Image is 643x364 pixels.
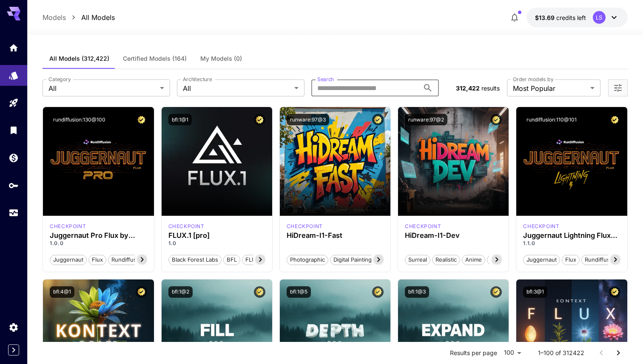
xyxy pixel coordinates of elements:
span: 312,422 [456,85,480,92]
p: checkpoint [168,223,205,230]
span: credits left [556,14,586,21]
button: bfl:1@2 [168,286,193,298]
h3: HiDream-I1-Dev [405,231,502,240]
span: rundiffusion [108,256,148,264]
span: Photographic [287,256,328,264]
span: BFL [224,256,240,264]
h3: HiDream-I1-Fast [287,231,384,240]
p: All Models [81,12,115,23]
button: Expand sidebar [8,344,19,356]
div: Usage [9,208,19,218]
span: Digital Painting [330,256,375,264]
p: 1–100 of 312422 [538,349,584,357]
div: 100 [501,347,524,359]
p: 1.1.0 [523,240,620,247]
p: checkpoint [405,223,441,230]
span: flux [562,256,579,264]
div: Playground [9,98,19,108]
h3: Juggernaut Pro Flux by RunDiffusion [50,231,147,240]
label: Category [48,76,71,83]
span: rundiffusion [582,256,621,264]
p: 1.0.0 [50,240,147,247]
label: Order models by [513,76,553,83]
div: FLUX.1 D [523,223,559,230]
button: Certified Model – Vetted for best performance and includes a commercial license. [136,286,147,298]
span: All [48,83,156,93]
button: bfl:1@3 [405,286,429,298]
span: juggernaut [524,256,560,264]
h3: Juggernaut Lightning Flux by RunDiffusion [523,231,620,240]
span: Anime [462,256,485,264]
span: FLUX.1 [pro] [242,256,281,264]
span: Stylized [487,256,514,264]
p: checkpoint [523,223,559,230]
div: FLUX.1 D [50,223,86,230]
label: Search [317,76,334,83]
p: Results per page [450,349,497,357]
p: checkpoint [287,223,323,230]
div: Settings [9,322,19,333]
label: Architecture [183,76,212,83]
button: Go to next page [610,344,627,361]
span: Surreal [405,256,430,264]
span: Most Popular [513,83,587,93]
button: runware:97@2 [405,114,447,125]
button: rundiffusion:130@100 [50,114,109,125]
h3: FLUX.1 [pro] [168,231,265,240]
span: $13.69 [535,14,556,21]
p: Models [43,12,66,23]
span: All [183,83,291,93]
button: Certified Model – Vetted for best performance and includes a commercial license. [609,286,620,298]
button: Certified Model – Vetted for best performance and includes a commercial license. [136,114,147,125]
div: API Keys [9,180,19,191]
button: $13.68714 [526,8,628,27]
button: Open more filters [613,83,623,93]
div: HiDream Fast [287,223,323,230]
p: 1.0 [168,240,265,247]
span: All Models (312,422) [49,55,109,62]
nav: breadcrumb [43,12,115,23]
button: Certified Model – Vetted for best performance and includes a commercial license. [254,114,265,125]
button: bfl:4@1 [50,286,74,298]
button: bfl:1@5 [287,286,311,298]
button: rundiffusion:110@101 [523,114,580,125]
button: Certified Model – Vetted for best performance and includes a commercial license. [372,286,384,298]
span: juggernaut [50,256,86,264]
button: runware:97@3 [287,114,329,125]
p: checkpoint [50,223,86,230]
button: Certified Model – Vetted for best performance and includes a commercial license. [372,114,384,125]
button: Certified Model – Vetted for best performance and includes a commercial license. [490,114,502,125]
div: fluxpro [168,223,205,230]
button: Certified Model – Vetted for best performance and includes a commercial license. [609,114,620,125]
span: Realistic [432,256,460,264]
span: Certified Models (164) [123,55,187,62]
div: Home [9,42,19,53]
div: Library [9,125,19,135]
button: Certified Model – Vetted for best performance and includes a commercial license. [254,286,265,298]
span: Black Forest Labs [169,256,221,264]
span: results [481,85,500,92]
span: My Models (0) [200,55,242,62]
button: bfl:1@1 [168,114,192,125]
div: Wallet [9,152,19,163]
div: LS [593,11,606,24]
div: HiDream Dev [405,223,441,230]
button: bfl:3@1 [523,286,547,298]
div: Models [9,70,19,81]
span: flux [89,256,106,264]
div: $13.68714 [535,13,586,22]
button: Certified Model – Vetted for best performance and includes a commercial license. [490,286,502,298]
